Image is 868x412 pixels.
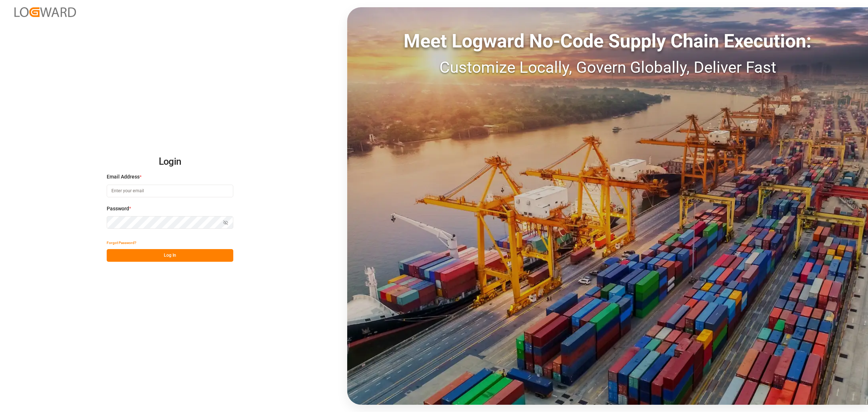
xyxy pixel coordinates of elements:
button: Log In [107,249,233,262]
img: Logward_new_orange.png [14,7,76,17]
span: Password [107,205,129,213]
div: Customize Locally, Govern Globally, Deliver Fast [347,55,868,79]
h2: Login [107,150,233,173]
span: Email Address [107,173,140,181]
div: Meet Logward No-Code Supply Chain Execution: [347,27,868,55]
input: Enter your email [107,185,233,197]
button: Forgot Password? [107,236,136,249]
